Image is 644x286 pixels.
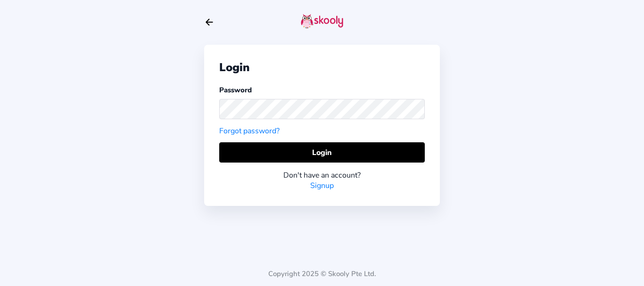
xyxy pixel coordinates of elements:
div: Don't have an account? [219,170,425,180]
button: Login [219,142,425,163]
button: eye outlineeye off outline [411,104,425,114]
label: Password [219,85,252,95]
a: Signup [310,180,334,191]
div: Login [219,60,425,75]
img: skooly-logo.png [301,14,343,29]
a: Forgot password? [219,126,280,136]
ion-icon: eye outline [411,104,421,114]
button: arrow back outline [204,17,215,27]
